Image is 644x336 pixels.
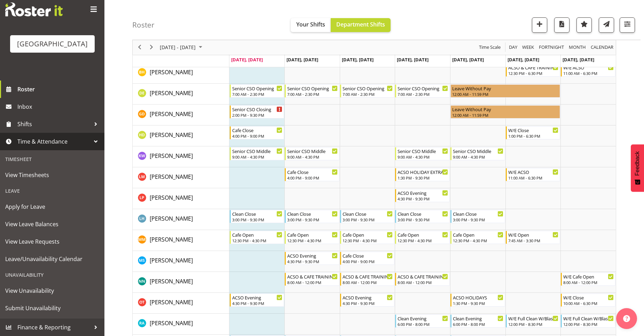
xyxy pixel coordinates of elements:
[2,184,103,198] div: Leave
[135,43,144,52] button: Previous
[343,217,393,222] div: 3:00 PM - 9:30 PM
[508,43,519,52] button: Timeline Day
[150,68,193,76] a: [PERSON_NAME]
[343,238,393,243] div: 12:30 PM - 4:30 PM
[287,252,338,259] div: ACSO Evening
[133,84,229,105] td: Donna Euston resource
[2,198,103,215] a: Apply for Leave
[232,231,283,238] div: Cafe Open
[287,154,338,160] div: 9:00 AM - 4:30 PM
[453,217,503,222] div: 3:00 PM - 9:30 PM
[397,56,429,63] span: [DATE], [DATE]
[133,314,229,335] td: Rey Arnuco resource
[398,280,448,285] div: 8:00 AM - 12:00 PM
[342,56,374,63] span: [DATE], [DATE]
[340,273,395,286] div: Nina Nakano-Broers"s event - ACSO & CAFE TRAINING Begin From Wednesday, September 24, 2025 at 8:0...
[563,273,614,280] div: W/E Cafe Open
[287,85,338,92] div: Senior CSO Opening
[398,238,448,243] div: 12:30 PM - 4:30 PM
[133,125,229,146] td: Hana Davis resource
[521,43,535,52] button: Timeline Week
[133,188,229,209] td: Luca Pudda resource
[343,252,393,259] div: Cafe Close
[453,294,503,301] div: ACSO HOLIDAYS
[563,300,614,306] div: 10:00 AM - 6:30 PM
[508,70,559,76] div: 12:30 PM - 6:30 PM
[157,40,206,55] div: September 22 - 28, 2025
[287,231,338,238] div: Cafe Open
[506,63,560,77] div: Brooke Hawkes-Fennelly"s event - ACSO & CAFE TRAINING Begin From Saturday, September 27, 2025 at ...
[146,40,157,55] div: next period
[150,214,193,223] a: [PERSON_NAME]
[563,321,614,327] div: 12:00 PM - 8:30 PM
[590,43,615,52] button: Month
[453,147,503,154] div: Senior CSO Middle
[5,285,99,296] span: View Unavailability
[331,18,391,32] button: Department Shifts
[508,321,559,327] div: 12:00 PM - 8:30 PM
[232,91,283,97] div: 7:00 AM - 2:30 PM
[150,193,193,202] a: [PERSON_NAME]
[232,85,283,92] div: Senior CSO Opening
[538,43,565,52] button: Fortnight
[150,277,193,285] span: [PERSON_NAME]
[150,236,193,243] span: [PERSON_NAME]
[563,294,614,301] div: W/E Close
[287,217,338,222] div: 3:00 PM - 9:30 PM
[343,85,393,92] div: Senior CSO Opening
[508,231,559,238] div: W/E Open
[2,250,103,268] a: Leave/Unavailability Calendar
[287,175,338,181] div: 4:00 PM - 9:00 PM
[133,167,229,188] td: Laura McDowall resource
[134,40,146,55] div: previous period
[395,84,450,98] div: Donna Euston"s event - Senior CSO Opening Begin From Thursday, September 25, 2025 at 7:00:00 AM G...
[232,112,283,118] div: 2:00 PM - 9:30 PM
[17,119,91,129] span: Shifts
[343,231,393,238] div: Cafe Open
[230,293,284,307] div: Olivia Thompson"s event - ACSO Evening Begin From Monday, September 22, 2025 at 4:30:00 PM GMT+12...
[340,252,395,265] div: Maddison Schultz"s event - Cafe Close Begin From Wednesday, September 24, 2025 at 4:00:00 PM GMT+...
[150,131,193,139] a: [PERSON_NAME]
[508,43,518,52] span: Day
[590,43,614,52] span: calendar
[450,210,505,223] div: Lynley Hamlin"s event - Clean Close Begin From Friday, September 26, 2025 at 3:00:00 PM GMT+12:00...
[230,105,284,119] div: Greer Dawson"s event - Senior CSO Closing Begin From Monday, September 22, 2025 at 2:00:00 PM GMT...
[343,280,393,285] div: 8:00 AM - 12:00 PM
[398,154,448,160] div: 9:00 AM - 4:30 PM
[452,112,558,118] div: 12:00 AM - 11:59 PM
[287,280,338,285] div: 8:00 AM - 12:00 PM
[521,43,535,52] span: Week
[232,127,283,133] div: Cafe Close
[398,231,448,238] div: Cafe Open
[150,131,193,139] span: [PERSON_NAME]
[599,17,614,33] button: Send a list of all shifts for the selected filtered period to all rostered employees.
[150,152,193,160] a: [PERSON_NAME]
[340,84,395,98] div: Donna Euston"s event - Senior CSO Opening Begin From Wednesday, September 24, 2025 at 7:00:00 AM ...
[453,315,503,322] div: Clean Evening
[286,56,318,63] span: [DATE], [DATE]
[159,43,196,52] span: [DATE] - [DATE]
[2,233,103,250] a: View Leave Requests
[150,173,193,181] a: [PERSON_NAME]
[296,21,325,28] span: Your Shifts
[508,127,559,133] div: W/E Close
[453,300,503,306] div: 1:30 PM - 9:30 PM
[287,210,338,217] div: Clean Close
[343,273,393,280] div: ACSO & CAFE TRAINING
[398,175,448,181] div: 1:30 PM - 9:30 PM
[2,215,103,233] a: View Leave Balances
[133,105,229,125] td: Greer Dawson resource
[398,91,448,97] div: 7:00 AM - 2:30 PM
[230,210,284,223] div: Lynley Hamlin"s event - Clean Close Begin From Monday, September 22, 2025 at 3:00:00 PM GMT+12:00...
[398,189,448,196] div: ACSO Evening
[2,166,103,184] a: View Timesheets
[508,238,559,243] div: 7:45 AM - 3:30 PM
[5,254,99,264] span: Leave/Unavailability Calendar
[343,210,393,217] div: Clean Close
[17,322,91,333] span: Finance & Reporting
[568,43,587,52] span: Month
[150,298,193,306] span: [PERSON_NAME]
[343,294,393,301] div: ACSO Evening
[150,110,193,118] a: [PERSON_NAME]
